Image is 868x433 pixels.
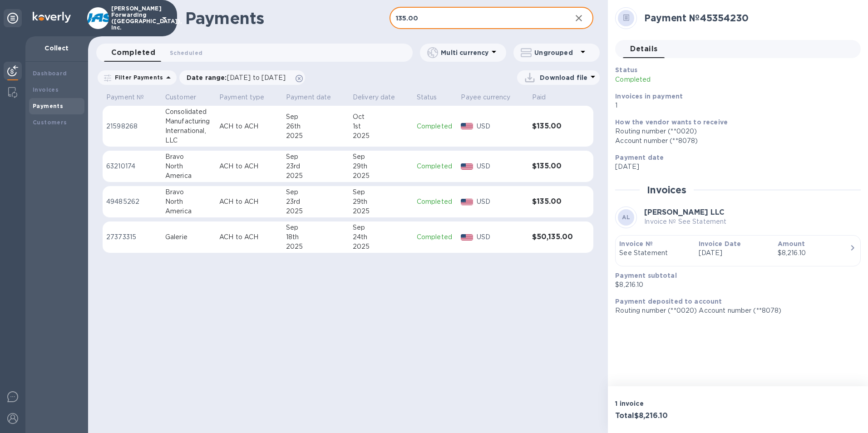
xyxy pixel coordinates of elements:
[622,214,630,221] b: AL
[33,119,67,126] b: Customers
[417,162,454,171] p: Completed
[286,131,345,141] div: 2025
[615,306,853,315] p: Routing number (**0020) Account number (**8078)
[219,197,279,207] p: ACH to ACH
[353,207,409,216] div: 2025
[165,136,212,145] div: LLC
[165,232,212,242] div: Galerie
[187,73,290,82] p: Date range :
[615,118,728,126] b: How the vendor wants to receive
[615,399,734,408] p: 1 invoice
[165,93,208,102] span: Customer
[615,154,664,161] b: Payment date
[477,162,525,171] p: USD
[106,93,156,102] span: Payment №
[4,9,22,27] div: Unpin categories
[532,93,558,102] span: Paid
[615,412,734,420] h3: Total $8,216.10
[165,207,212,216] div: America
[106,232,158,242] p: 27373315
[353,223,409,232] div: Sep
[615,162,853,172] p: [DATE]
[286,152,345,162] div: Sep
[461,199,473,205] img: USD
[353,232,409,242] div: 24th
[615,136,853,146] div: Account number (**8078)
[286,187,345,197] div: Sep
[619,240,652,247] b: Invoice №
[111,5,157,31] p: [PERSON_NAME] Forwarding ([GEOGRAPHIC_DATA]), Inc.
[227,74,286,81] span: [DATE] to [DATE]
[33,70,67,77] b: Dashboard
[179,70,305,85] div: Date range:[DATE] to [DATE]
[185,9,390,28] h1: Payments
[644,208,725,216] b: [PERSON_NAME] LLC
[353,93,407,102] span: Delivery date
[111,74,163,81] p: Filter Payments
[778,240,805,247] b: Amount
[353,93,395,102] p: Delivery date
[461,234,473,241] img: USD
[286,207,345,216] div: 2025
[33,103,63,109] b: Payments
[417,93,449,102] span: Status
[353,197,409,207] div: 29th
[165,162,212,171] div: North
[532,162,575,171] h3: $135.00
[286,93,343,102] span: Payment date
[615,298,722,305] b: Payment deposited to account
[165,117,212,126] div: Manufacturing
[647,184,686,196] h2: Invoices
[699,248,770,258] p: [DATE]
[219,232,279,242] p: ACH to ACH
[165,197,212,207] div: North
[106,93,144,102] p: Payment №
[540,73,587,82] p: Download file
[417,122,454,131] p: Completed
[417,232,454,242] p: Completed
[461,93,522,102] span: Payee currency
[353,122,409,131] div: 1st
[106,122,158,131] p: 21598268
[461,93,510,102] p: Payee currency
[165,107,212,117] div: Consolidated
[353,187,409,197] div: Sep
[286,112,345,122] div: Sep
[33,12,71,23] img: Logo
[353,171,409,181] div: 2025
[477,122,525,131] p: USD
[615,75,774,84] p: Completed
[477,232,525,242] p: USD
[615,93,683,100] b: Invoices in payment
[615,66,637,74] b: Status
[286,171,345,181] div: 2025
[219,93,265,102] p: Payment type
[534,48,577,57] p: Ungrouped
[286,197,345,207] div: 23rd
[219,122,279,131] p: ACH to ACH
[615,280,853,290] p: $8,216.10
[111,46,155,59] span: Completed
[219,162,279,171] p: ACH to ACH
[644,217,726,226] p: Invoice № See Statement
[165,171,212,181] div: America
[286,122,345,131] div: 26th
[219,93,276,102] span: Payment type
[615,272,676,279] b: Payment subtotal
[165,187,212,197] div: Bravo
[532,122,575,131] h3: $135.00
[286,93,331,102] p: Payment date
[615,235,861,266] button: Invoice №See StatementInvoice Date[DATE]Amount$8,216.10
[532,233,575,241] h3: $50,135.00
[417,197,454,207] p: Completed
[477,197,525,207] p: USD
[619,248,691,258] p: See Statement
[170,48,202,58] span: Scheduled
[353,152,409,162] div: Sep
[699,240,741,247] b: Invoice Date
[286,162,345,171] div: 23rd
[778,248,849,258] div: $8,216.10
[33,44,81,53] p: Collect
[615,101,853,110] p: 1
[417,93,437,102] p: Status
